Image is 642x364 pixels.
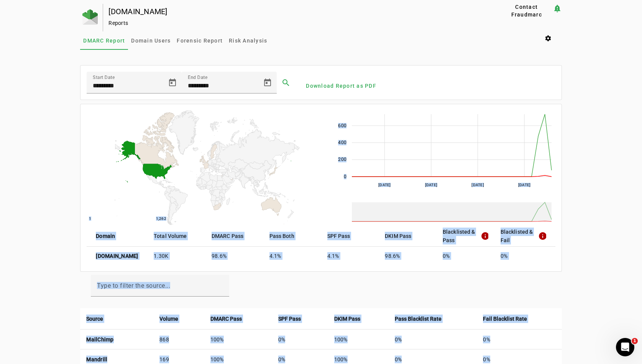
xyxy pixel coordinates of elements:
[148,225,205,247] mat-header-cell: Total Volume
[177,38,223,43] span: Forensic Report
[425,183,437,187] text: [DATE]
[131,38,171,43] span: Domain Users
[80,31,128,50] a: DMARC Report
[437,225,494,247] mat-header-cell: Blacklisted & Pass
[395,315,471,323] div: Pass Blacklist Rate
[395,315,442,323] strong: Pass Blacklist Rate
[210,315,242,323] strong: DMARC Pass
[148,247,205,265] mat-cell: 1.30K
[321,225,379,247] mat-header-cell: SPF Pass
[278,315,322,323] div: SPF Pass
[89,216,91,221] text: 1
[389,330,477,349] td: 0%
[538,231,546,241] mat-icon: info
[378,183,391,187] text: [DATE]
[504,3,550,18] span: Contact Fraudmarc
[481,231,488,241] mat-icon: info
[306,82,376,90] span: Download Report as PDF
[483,315,555,323] div: Fail Blacklist Rate
[86,315,103,323] strong: Source
[159,315,198,323] div: Volume
[477,330,562,349] td: 0%
[437,247,494,265] mat-cell: 0%
[632,338,638,344] span: 1
[321,247,379,265] mat-cell: 4.1%
[108,8,476,15] div: [DOMAIN_NAME]
[471,183,484,187] text: [DATE]
[86,336,113,343] strong: MailChimp
[278,315,301,323] strong: SPF Pass
[205,225,263,247] mat-header-cell: DMARC Pass
[328,330,389,349] td: 100%
[263,225,321,247] mat-header-cell: Pass Both
[205,247,263,265] mat-cell: 98.6%
[96,232,115,240] strong: Domain
[108,19,476,27] div: Reports
[379,225,437,247] mat-header-cell: DKIM Pass
[334,315,383,323] div: DKIM Pass
[210,315,266,323] div: DMARC Pass
[334,315,360,323] strong: DKIM Pass
[258,74,277,92] button: Open calendar
[156,216,166,221] text: 1,262
[188,75,207,80] mat-label: End Date
[553,4,562,13] mat-icon: notification_important
[483,315,527,323] strong: Fail Blacklist Rate
[204,330,272,349] td: 100%
[128,31,174,50] a: Domain Users
[494,247,555,265] mat-cell: 0%
[159,315,178,323] strong: Volume
[174,31,226,50] a: Forensic Report
[96,252,138,260] strong: [DOMAIN_NAME]
[518,183,530,187] text: [DATE]
[343,174,346,179] text: 0
[263,247,321,265] mat-cell: 4.1%
[163,74,182,92] button: Open calendar
[494,225,555,247] mat-header-cell: Blacklisted & Fail
[82,9,98,25] img: Fraudmarc Logo
[379,247,437,265] mat-cell: 98.6%
[87,110,323,225] svg: A chart.
[272,330,328,349] td: 0%
[338,157,346,162] text: 200
[229,38,267,43] span: Risk Analysis
[97,282,170,289] mat-label: Type to filter the source...
[338,140,346,145] text: 400
[153,330,204,349] td: 868
[501,4,553,18] button: Contact Fraudmarc
[616,338,634,356] iframe: Intercom live chat
[303,79,379,93] button: Download Report as PDF
[338,123,346,128] text: 600
[86,315,147,323] div: Source
[86,356,107,362] strong: Mandrill
[226,31,270,50] a: Risk Analysis
[83,38,125,43] span: DMARC Report
[93,75,115,80] mat-label: Start Date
